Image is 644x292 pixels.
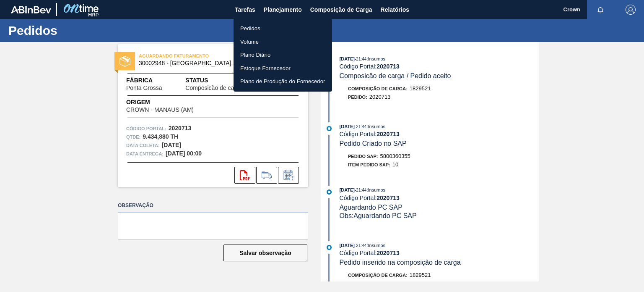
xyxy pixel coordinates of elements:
a: Estoque Fornecedor [234,62,332,75]
a: Plano de Produção do Fornecedor [234,75,332,88]
a: Pedidos [234,22,332,35]
a: Volume [234,35,332,49]
a: Plano Diário [234,48,332,62]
